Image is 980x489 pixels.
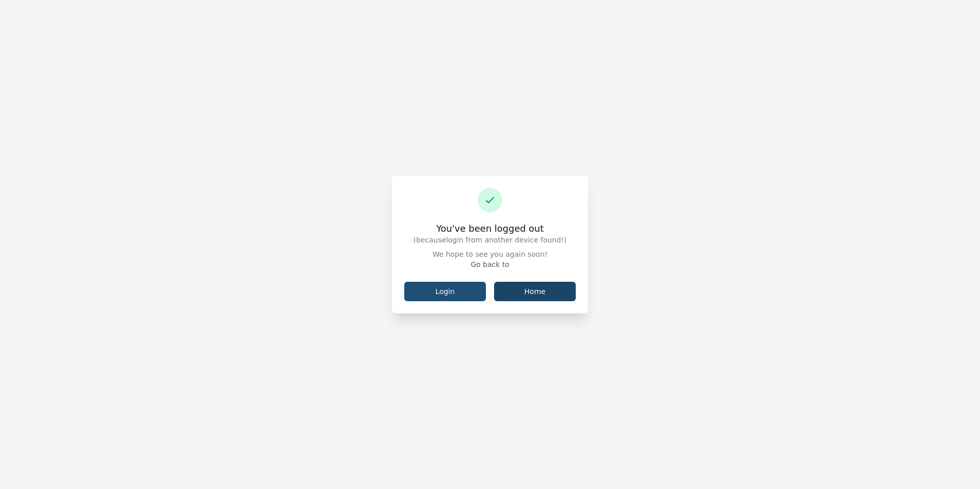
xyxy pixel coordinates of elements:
[404,223,576,235] h3: You've been logged out
[404,249,576,259] p: We hope to see you again soon!
[404,259,576,270] p: Go back to
[404,282,486,301] a: Login
[494,282,576,301] a: Home
[404,235,576,245] p: (because login from another device found! )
